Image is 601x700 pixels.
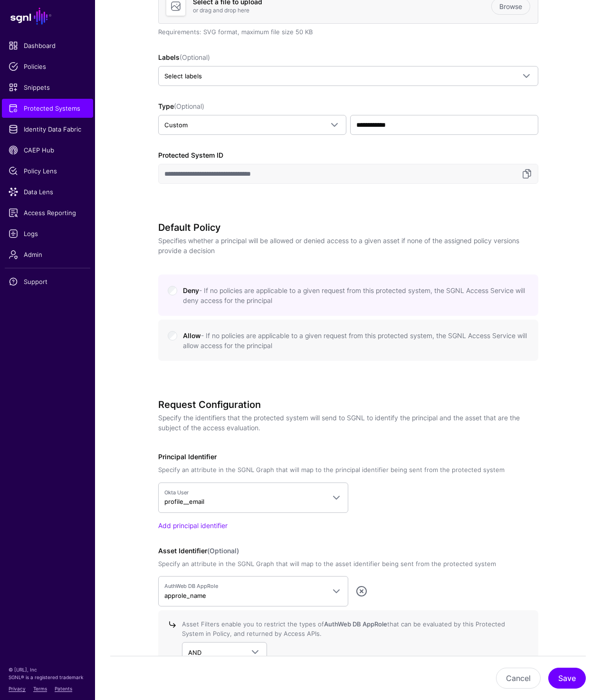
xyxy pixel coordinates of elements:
[9,666,86,673] p: © [URL], Inc
[2,245,93,264] a: Admin
[164,72,202,80] span: Select labels
[2,141,93,160] a: CAEP Hub
[183,286,525,304] span: Deny
[158,150,223,160] label: Protected System ID
[2,78,93,97] a: Snippets
[158,559,538,569] div: Specify an attribute in the SGNL Graph that will map to the asset identifier being sent from the ...
[9,208,86,218] span: Access Reporting
[2,203,93,222] a: Access Reporting
[180,53,210,61] span: (Optional)
[207,547,239,555] span: (Optional)
[158,452,217,462] label: Principal Identifier
[164,582,325,590] span: AuthWeb DB AppRole
[496,668,541,689] button: Cancel
[158,222,531,233] h3: Default Policy
[183,331,527,350] span: Allow
[9,187,86,197] span: Data Lens
[9,145,86,155] span: CAEP Hub
[158,52,210,62] label: Labels
[9,686,26,691] a: Privacy
[158,101,204,111] label: Type
[548,668,586,689] button: Save
[158,521,228,530] a: Add principal identifier
[9,62,86,71] span: Policies
[9,250,86,259] span: Admin
[158,399,531,410] h3: Request Configuration
[324,620,387,628] strong: AuthWeb DB AppRole
[9,166,86,176] span: Policy Lens
[158,28,538,37] div: Requirements: SVG format, maximum file size 50 KB
[9,124,86,134] span: Identity Data Fabric
[9,83,86,92] span: Snippets
[2,99,93,118] a: Protected Systems
[164,489,325,497] span: Okta User
[193,6,491,15] p: or drag and drop here
[188,649,201,656] span: AND
[183,286,525,304] small: - If no policies are applicable to a given request from this protected system, the SGNL Access Se...
[174,102,204,110] span: (Optional)
[2,182,93,201] a: Data Lens
[158,236,531,255] p: Specifies whether a principal will be allowed or denied access to a given asset if none of the as...
[9,41,86,50] span: Dashboard
[2,57,93,76] a: Policies
[158,465,538,475] div: Specify an attribute in the SGNL Graph that will map to the principal identifier being sent from ...
[9,673,86,681] p: SGNL® is a registered trademark
[183,331,527,350] small: - If no policies are applicable to a given request from this protected system, the SGNL Access Se...
[55,686,72,691] a: Patents
[2,161,93,180] a: Policy Lens
[2,120,93,139] a: Identity Data Fabric
[158,546,239,556] label: Asset Identifier
[164,121,188,129] span: Custom
[158,413,531,433] p: Specify the identifiers that the protected system will send to SGNL to identify the principal and...
[182,620,523,638] div: Asset Filters enable you to restrict the types of that can be evaluated by this Protected System ...
[2,224,93,243] a: Logs
[33,686,47,691] a: Terms
[6,6,89,27] a: SGNL
[9,104,86,113] span: Protected Systems
[2,36,93,55] a: Dashboard
[164,592,206,599] span: approle_name
[9,277,86,286] span: Support
[9,229,86,238] span: Logs
[164,498,204,505] span: profile__email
